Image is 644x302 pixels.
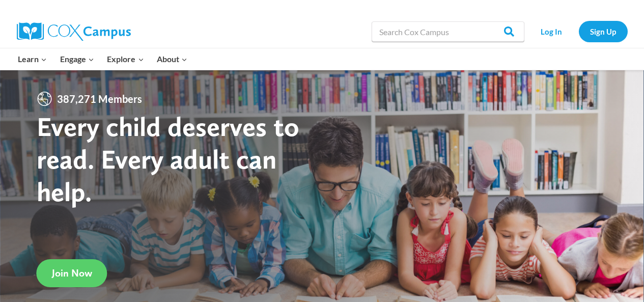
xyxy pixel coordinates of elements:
[37,110,299,207] strong: Every child deserves to read. Every adult can help.
[529,21,574,42] a: Log In
[37,259,107,287] a: Join Now
[372,21,524,42] input: Search Cox Campus
[157,52,187,66] span: About
[60,52,94,66] span: Engage
[52,267,92,279] span: Join Now
[17,22,131,41] img: Cox Campus
[18,52,47,66] span: Learn
[529,21,628,42] nav: Secondary Navigation
[579,21,628,42] a: Sign Up
[53,91,146,107] span: 387,271 Members
[12,48,194,70] nav: Primary Navigation
[107,52,144,66] span: Explore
